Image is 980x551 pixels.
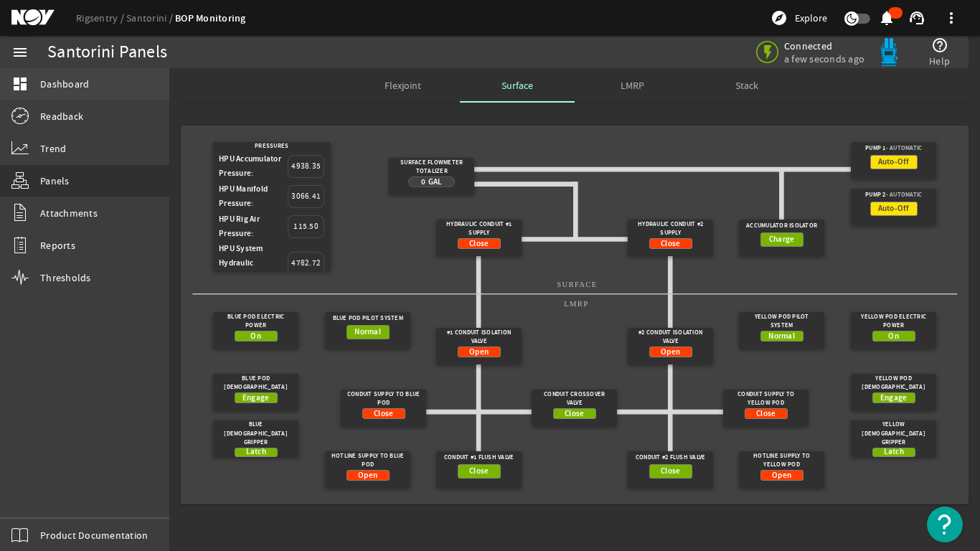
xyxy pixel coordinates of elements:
span: Close [756,407,776,421]
span: On [250,329,261,344]
span: - Automatic [886,144,923,154]
span: Close [374,407,393,421]
span: Engage [880,391,908,405]
span: Connected [784,39,864,52]
span: Dashboard [40,77,89,91]
div: #1 Conduit Isolation Valve [440,328,517,347]
span: On [888,329,899,344]
span: Close [469,237,489,251]
span: Stack [735,80,758,90]
div: Pressures [219,142,324,151]
span: Auto-Off [878,202,910,216]
a: Rigsentry [76,11,126,24]
span: - Automatic [886,191,923,200]
div: Hotline Supply To Yellow Pod [743,451,820,470]
mat-icon: help_outline [931,37,948,54]
span: 115.50 [293,220,319,234]
button: Open Resource Center [927,507,963,542]
img: Bluepod.svg [875,38,903,67]
div: Conduit Crossover Valve [536,390,613,408]
span: Open [661,345,680,359]
span: Engage [242,391,270,405]
span: 3066.41 [291,189,321,204]
span: Product Documentation [40,528,148,542]
div: Conduit Supply To Yellow Pod [727,390,804,408]
span: Thresholds [40,270,91,285]
span: Help [929,54,950,68]
mat-icon: explore [771,9,788,27]
span: Charge [769,232,795,247]
mat-icon: notifications [878,9,895,27]
span: Explore [795,11,827,25]
mat-icon: dashboard [11,75,29,93]
span: Close [469,464,489,479]
div: Yellow Pod Electric Power [855,312,932,331]
span: Attachments [40,206,98,220]
span: Gal [428,176,443,187]
span: Readback [40,109,83,123]
div: Hydraulic Conduit #1 Supply [440,220,517,238]
span: Latch [884,445,904,459]
div: Conduit Supply To Blue Pod [345,390,422,408]
div: Conduit #1 Flush Valve [440,451,517,464]
div: Santorini Panels [47,45,167,60]
div: Blue Pod Pilot System [329,312,406,325]
div: HPU Manifold Pressure: [219,182,288,211]
div: Surface Flowmeter Totalizer [393,158,470,176]
span: Normal [354,325,381,339]
div: Yellow Pod [DEMOGRAPHIC_DATA] [855,374,932,392]
div: Pump 2 [855,189,932,202]
span: Flexjoint [385,80,421,90]
span: Close [661,464,680,479]
div: Yellow [DEMOGRAPHIC_DATA] Gripper [855,420,932,448]
span: Trend [40,141,66,156]
div: HPU System Hydraulic Pressure: [219,242,288,285]
span: Close [661,237,680,251]
span: Normal [768,329,795,344]
button: Explore [765,6,833,29]
span: Panels [40,174,70,188]
span: LMRP [621,80,644,90]
span: Reports [40,238,75,253]
span: Open [469,345,489,359]
div: HPU Accumulator Pressure: [219,152,288,181]
span: 4938.35 [291,159,321,174]
div: Pump 1 [855,142,932,155]
mat-icon: menu [11,44,29,61]
div: Yellow Pod Pilot System [743,312,820,331]
mat-icon: support_agent [908,9,925,27]
div: Hydraulic Conduit #2 Supply [632,220,709,238]
div: #2 Conduit Isolation Valve [632,328,709,347]
div: Conduit #2 Flush Valve [632,451,709,464]
span: Open [772,468,791,483]
span: Surface [501,80,533,90]
div: Blue Pod [DEMOGRAPHIC_DATA] [217,374,294,392]
button: more_vert [934,1,969,35]
a: Santorini [126,11,175,24]
span: 4782.72 [291,256,321,270]
a: BOP Monitoring [175,11,246,25]
span: 0 [421,176,425,187]
span: a few seconds ago [784,52,864,65]
div: HPU Rig Air Pressure: [219,212,288,241]
div: Blue Pod Electric Power [217,312,294,331]
span: Open [358,468,377,483]
div: Accumulator Isolator [743,220,820,232]
div: Blue [DEMOGRAPHIC_DATA] Gripper [217,420,294,448]
span: Auto-Off [878,155,910,169]
span: Close [565,407,584,421]
span: Latch [246,445,266,459]
div: Hotline Supply To Blue Pod [329,451,406,470]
